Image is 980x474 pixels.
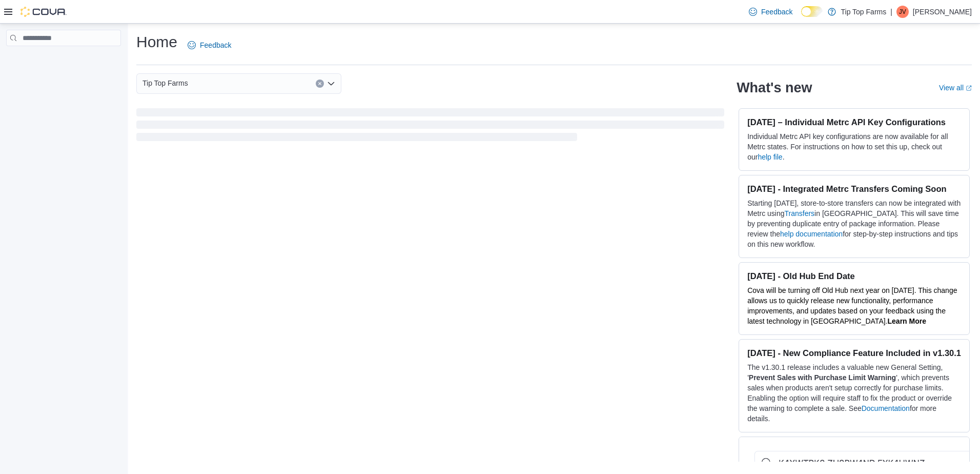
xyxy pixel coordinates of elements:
[737,80,812,96] h2: What's new
[747,117,961,127] h3: [DATE] – Individual Metrc API Key Configurations
[747,131,961,162] p: Individual Metrc API key configurations are now available for all Metrc states. For instructions ...
[801,17,802,17] span: Dark Mode
[747,286,957,325] span: Cova will be turning off Old Hub next year on [DATE]. This change allows us to quickly release ne...
[183,35,235,55] a: Feedback
[200,40,231,50] span: Feedback
[745,2,797,22] a: Feedback
[801,6,823,17] input: Dark Mode
[890,6,892,18] p: |
[747,271,961,281] h3: [DATE] - Old Hub End Date
[761,7,792,17] span: Feedback
[939,84,972,92] a: View allExternal link
[747,348,961,358] h3: [DATE] - New Compliance Feature Included in v1.30.1
[862,404,910,412] a: Documentation
[21,7,67,17] img: Cova
[136,32,177,52] h1: Home
[749,373,896,382] strong: Prevent Sales with Purchase Limit Warning
[899,6,906,18] span: JV
[327,80,335,88] button: Open list of options
[747,184,961,194] h3: [DATE] - Integrated Metrc Transfers Coming Soon
[785,209,815,218] a: Transfers
[888,317,926,325] a: Learn More
[913,6,972,18] p: [PERSON_NAME]
[142,77,188,89] span: Tip Top Farms
[966,85,972,91] svg: External link
[780,230,843,238] a: help documentation
[747,362,961,424] p: The v1.30.1 release includes a valuable new General Setting, ' ', which prevents sales when produ...
[841,6,887,18] p: Tip Top Farms
[6,48,121,73] nav: Complex example
[758,153,782,161] a: help file
[747,198,961,249] p: Starting [DATE], store-to-store transfers can now be integrated with Metrc using in [GEOGRAPHIC_D...
[136,110,724,143] span: Loading
[896,6,909,18] div: Jennifer Villalobos
[316,80,324,88] button: Clear input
